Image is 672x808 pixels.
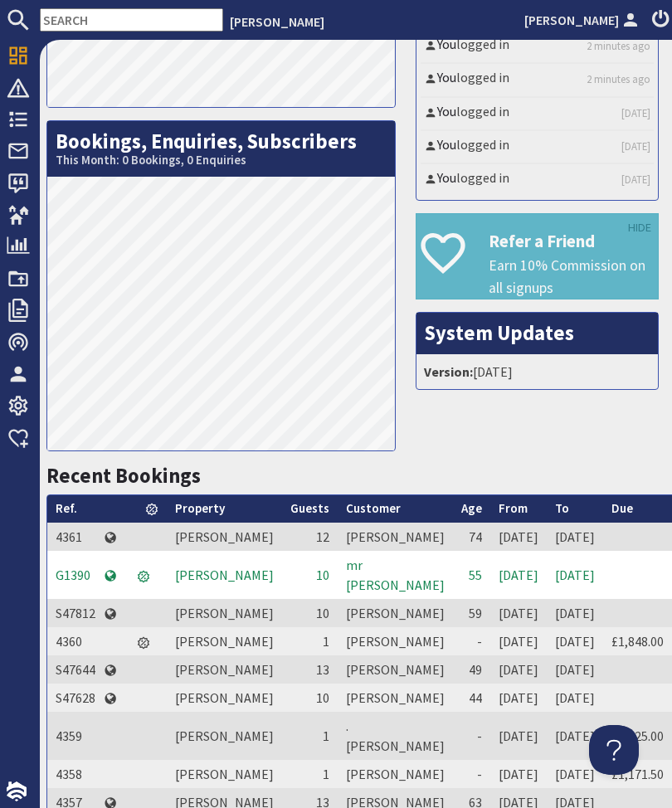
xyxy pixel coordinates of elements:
[230,13,324,30] a: [PERSON_NAME]
[437,136,456,153] a: You
[587,38,650,54] a: 2 minutes ago
[47,121,395,177] h2: Bookings, Enquiries, Subscribers
[437,169,456,186] a: You
[453,684,490,712] td: 44
[437,103,456,119] a: You
[338,627,453,655] td: [PERSON_NAME]
[555,500,569,516] a: To
[490,684,547,712] td: [DATE]
[323,766,329,782] span: 1
[346,500,401,516] a: Customer
[338,655,453,684] td: [PERSON_NAME]
[437,36,456,52] a: You
[490,655,547,684] td: [DATE]
[621,728,664,744] a: £825.00
[338,760,453,788] td: [PERSON_NAME]
[421,358,655,385] li: [DATE]
[547,655,603,684] td: [DATE]
[547,712,603,760] td: [DATE]
[453,760,490,788] td: -
[47,655,104,684] td: S47644
[490,599,547,627] td: [DATE]
[490,712,547,760] td: [DATE]
[175,661,274,678] a: [PERSON_NAME]
[453,627,490,655] td: -
[46,463,201,489] a: Recent Bookings
[47,523,104,551] td: 4361
[453,712,490,760] td: -
[621,105,650,121] a: [DATE]
[524,10,642,30] a: [PERSON_NAME]
[421,131,655,164] li: logged in
[421,31,655,64] li: logged in
[424,363,473,380] strong: Version:
[175,567,274,583] a: [PERSON_NAME]
[547,760,603,788] td: [DATE]
[489,255,658,299] p: Earn 10% Commission on all signups
[547,599,603,627] td: [DATE]
[621,139,650,154] a: [DATE]
[175,528,274,545] a: [PERSON_NAME]
[323,633,329,650] span: 1
[47,684,104,712] td: S47628
[290,500,329,516] a: Guests
[175,500,225,516] a: Property
[421,164,655,196] li: logged in
[47,712,104,760] td: 4359
[316,605,329,621] span: 10
[175,605,274,621] a: [PERSON_NAME]
[547,684,603,712] td: [DATE]
[323,728,329,744] span: 1
[490,760,547,788] td: [DATE]
[453,599,490,627] td: 59
[628,219,651,237] a: HIDE
[499,500,528,516] a: From
[461,500,482,516] a: Age
[338,712,453,760] td: . [PERSON_NAME]
[175,689,274,706] a: [PERSON_NAME]
[175,728,274,744] a: [PERSON_NAME]
[589,725,639,775] iframe: Toggle Customer Support
[421,98,655,131] li: logged in
[338,599,453,627] td: [PERSON_NAME]
[47,627,104,655] td: 4360
[603,495,672,523] th: Due
[316,567,329,583] span: 10
[56,153,387,168] small: This Month: 0 Bookings, 0 Enquiries
[421,64,655,97] li: logged in
[175,766,274,782] a: [PERSON_NAME]
[453,655,490,684] td: 49
[416,213,660,299] a: Refer a Friend Earn 10% Commission on all signups
[490,551,547,599] td: [DATE]
[175,633,274,650] a: [PERSON_NAME]
[587,71,650,87] a: 2 minutes ago
[47,599,104,627] td: S47812
[338,523,453,551] td: [PERSON_NAME]
[316,689,329,706] span: 10
[338,684,453,712] td: [PERSON_NAME]
[611,633,664,650] a: £1,848.00
[453,551,490,599] td: 55
[489,231,658,251] h3: Refer a Friend
[425,320,574,346] a: System Updates
[437,69,456,85] a: You
[47,760,104,788] td: 4358
[621,172,650,187] a: [DATE]
[547,523,603,551] td: [DATE]
[316,661,329,678] span: 13
[490,523,547,551] td: [DATE]
[7,781,27,801] img: staytech_i_w-64f4e8e9ee0a9c174fd5317b4b171b261742d2d393467e5bdba4413f4f884c10.svg
[47,551,104,599] td: G1390
[56,500,77,516] a: Ref.
[611,766,664,782] a: £1,171.50
[338,551,453,599] td: mr [PERSON_NAME]
[490,627,547,655] td: [DATE]
[547,551,603,599] td: [DATE]
[547,627,603,655] td: [DATE]
[316,528,329,545] span: 12
[40,8,223,32] input: SEARCH
[453,523,490,551] td: 74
